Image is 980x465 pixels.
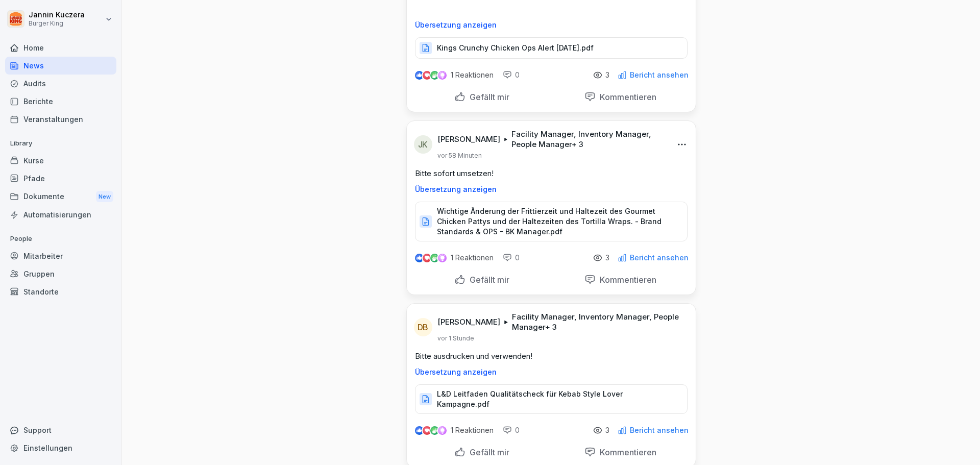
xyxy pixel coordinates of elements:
div: 0 [503,425,520,435]
p: Facility Manager, Inventory Manager, People Manager + 3 [511,129,665,150]
img: inspiring [438,426,447,435]
p: Kings Crunchy Chicken Ops Alert [DATE].pdf [437,43,594,53]
p: 3 [605,426,609,434]
p: Gefällt mir [465,92,509,102]
a: News [5,57,116,75]
div: 0 [503,70,520,80]
p: Kommentieren [596,275,656,285]
p: Übersetzung anzeigen [415,185,688,193]
a: Home [5,39,116,57]
p: 3 [605,254,609,262]
div: Dokumente [5,187,116,206]
a: Wichtige Änderung der Frittierzeit und Haltezeit des Gourmet Chicken Pattys und der Haltezeiten d... [415,219,688,230]
a: Kings Crunchy Chicken Ops Alert [DATE].pdf [415,46,688,56]
img: inspiring [438,253,447,262]
a: Kurse [5,152,116,169]
p: Wichtige Änderung der Frittierzeit und Haltezeit des Gourmet Chicken Pattys und der Haltezeiten d... [437,206,677,237]
p: Übersetzung anzeigen [415,21,688,29]
a: Veranstaltungen [5,110,116,128]
p: vor 58 Minuten [437,152,482,160]
a: Gruppen [5,265,116,283]
p: Bericht ansehen [630,71,689,79]
div: DB [414,318,432,336]
a: L&D Leitfaden Qualitätscheck für Kebab Style Lover Kampagne.pdf [415,397,688,407]
p: 1 Reaktionen [451,426,494,434]
img: like [415,426,423,434]
p: Bericht ansehen [630,254,689,262]
a: DokumenteNew [5,187,116,206]
div: Support [5,421,116,439]
p: Übersetzung anzeigen [415,368,688,376]
p: 3 [605,71,609,79]
img: love [423,254,431,262]
div: 0 [503,253,520,263]
a: Mitarbeiter [5,247,116,265]
a: Audits [5,75,116,92]
a: Standorte [5,283,116,301]
div: New [96,191,113,203]
p: Burger King [29,20,85,27]
img: love [423,427,431,434]
div: JK [414,135,432,154]
p: Facility Manager, Inventory Manager, People Manager + 3 [512,312,683,332]
img: celebrate [430,71,439,80]
p: Kommentieren [596,92,656,102]
img: like [415,71,423,79]
p: Bitte ausdrucken und verwenden! [415,351,688,362]
p: [PERSON_NAME] [437,317,500,327]
p: 1 Reaktionen [451,71,494,79]
p: [PERSON_NAME] [437,134,500,144]
img: celebrate [430,426,439,435]
img: love [423,71,431,79]
p: Gefällt mir [465,447,509,457]
a: Berichte [5,92,116,110]
p: Bitte sofort umsetzen! [415,168,688,179]
p: L&D Leitfaden Qualitätscheck für Kebab Style Lover Kampagne.pdf [437,389,677,409]
p: Jannin Kuczera [29,11,85,19]
p: Kommentieren [596,447,656,457]
img: like [415,254,423,262]
img: inspiring [438,70,447,80]
p: Gefällt mir [465,275,509,285]
p: Bericht ansehen [630,426,689,434]
p: Library [5,135,116,152]
p: vor 1 Stunde [437,334,474,342]
p: People [5,231,116,247]
p: 1 Reaktionen [451,254,494,262]
a: Automatisierungen [5,206,116,224]
a: Pfade [5,169,116,187]
img: celebrate [430,254,439,262]
a: Einstellungen [5,439,116,457]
